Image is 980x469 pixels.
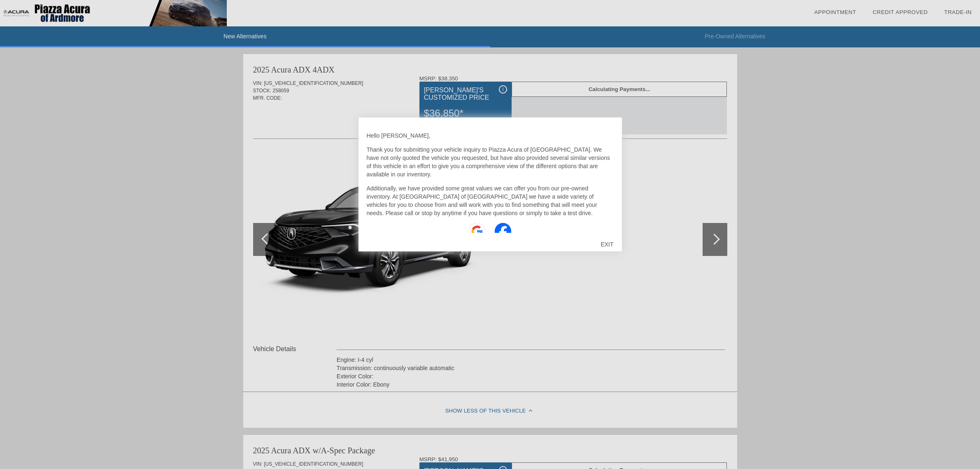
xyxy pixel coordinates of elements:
[495,223,511,239] img: Facebook Icon
[592,232,622,257] div: EXIT
[367,184,614,217] p: Additionally, we have provided some great values we can offer you from our pre-owned inventory. A...
[367,131,614,140] p: Hello [PERSON_NAME],
[873,9,928,15] a: Credit Approved
[814,9,856,15] a: Appointment
[367,145,614,178] p: Thank you for submitting your vehicle inquiry to Piazza Acura of [GEOGRAPHIC_DATA]. We have not o...
[944,9,972,15] a: Trade-In
[469,223,485,239] img: Google Icon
